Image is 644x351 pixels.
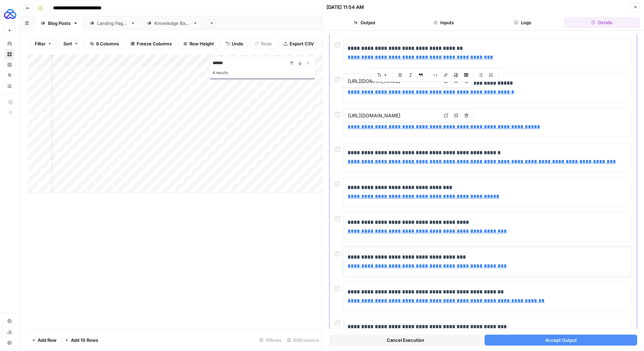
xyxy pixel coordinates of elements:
span: Add Row [38,337,57,343]
div: Knowledge Base [154,20,190,27]
button: Previous Result [288,59,296,67]
span: Accept Output [545,337,577,343]
span: Filter [35,40,46,47]
button: Sort [59,38,83,49]
button: Details [564,17,640,28]
button: Next Result [296,59,304,67]
button: Redo [250,38,276,49]
img: AUQ Logo [4,8,16,20]
a: Knowledge Base [141,16,203,30]
button: Undo [221,38,248,49]
button: Cancel Execution [329,335,482,346]
button: Accept Output [485,335,637,346]
button: Add 10 Rows [61,335,102,346]
span: Freeze Columns [137,40,172,47]
a: Blog Posts [35,16,84,30]
a: Insights [4,59,15,70]
button: Row Height [179,38,218,49]
span: Redo [261,40,272,47]
button: Export CSV [279,38,318,49]
span: Row Height [189,40,214,47]
a: Opportunities [4,70,15,81]
button: Filter [30,38,56,49]
div: 4 results [213,69,312,77]
span: Undo [232,40,243,47]
div: Blog Posts [48,20,71,27]
span: Add 10 Rows [71,337,98,343]
button: Freeze Columns [126,38,176,49]
span: 8 Columns [96,40,119,47]
a: Your Data [4,81,15,91]
button: Inputs [405,17,482,28]
a: Usage [4,326,15,337]
a: Browse [4,49,15,60]
div: Landing Pages [97,20,128,27]
button: Close Search [304,59,312,67]
span: Cancel Execution [387,337,424,343]
button: Workspace: AUQ [4,5,15,23]
a: Landing Pages [84,16,141,30]
button: 8 Columns [86,38,123,49]
div: [DATE] 11:54 AM [326,4,364,11]
button: Logs [485,17,561,28]
span: Export CSV [290,40,314,47]
a: Home [4,38,15,49]
button: Add Row [28,335,61,346]
div: 10 Rows [257,335,284,346]
span: Sort [63,40,72,47]
a: Settings [4,316,15,326]
button: Output [326,17,403,28]
button: Help + Support [4,337,15,348]
div: 8/8 Columns [284,335,322,346]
